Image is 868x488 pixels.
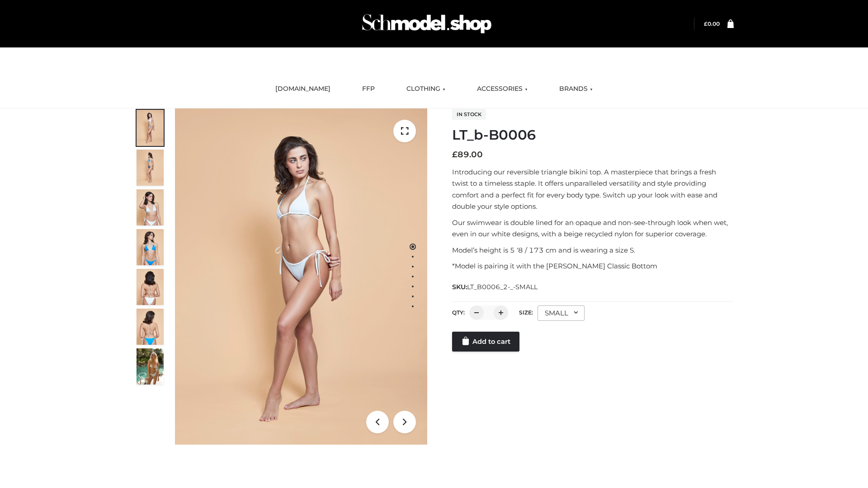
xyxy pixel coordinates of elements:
span: LT_B0006_2-_-SMALL [467,283,538,291]
img: Schmodel Admin 964 [359,6,495,42]
label: QTY: [452,309,465,316]
img: ArielClassicBikiniTop_CloudNine_AzureSky_OW114ECO_7-scaled.jpg [137,269,164,305]
span: £ [704,20,708,27]
img: ArielClassicBikiniTop_CloudNine_AzureSky_OW114ECO_8-scaled.jpg [137,309,164,345]
bdi: 89.00 [452,150,483,160]
p: *Model is pairing it with the [PERSON_NAME] Classic Bottom [452,260,734,272]
img: ArielClassicBikiniTop_CloudNine_AzureSky_OW114ECO_3-scaled.jpg [137,189,164,225]
a: ACCESSORIES [470,79,534,99]
img: ArielClassicBikiniTop_CloudNine_AzureSky_OW114ECO_4-scaled.jpg [137,229,164,265]
a: CLOTHING [400,79,452,99]
label: Size: [519,309,533,316]
a: [DOMAIN_NAME] [269,79,337,99]
bdi: 0.00 [704,20,720,27]
a: Add to cart [452,332,519,352]
a: £0.00 [704,20,720,27]
img: ArielClassicBikiniTop_CloudNine_AzureSky_OW114ECO_2-scaled.jpg [137,150,164,186]
span: £ [452,150,458,160]
a: BRANDS [552,79,599,99]
img: ArielClassicBikiniTop_CloudNine_AzureSky_OW114ECO_1 [175,108,427,445]
h1: LT_b-B0006 [452,127,734,143]
p: Introducing our reversible triangle bikini top. A masterpiece that brings a fresh twist to a time... [452,166,734,212]
img: Arieltop_CloudNine_AzureSky2.jpg [137,348,164,385]
img: ArielClassicBikiniTop_CloudNine_AzureSky_OW114ECO_1-scaled.jpg [137,110,164,146]
div: SMALL [538,305,585,321]
p: Our swimwear is double lined for an opaque and non-see-through look when wet, even in our white d... [452,217,734,240]
p: Model’s height is 5 ‘8 / 173 cm and is wearing a size S. [452,244,734,256]
span: SKU: [452,282,538,292]
a: FFP [355,79,382,99]
span: In stock [452,109,486,120]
